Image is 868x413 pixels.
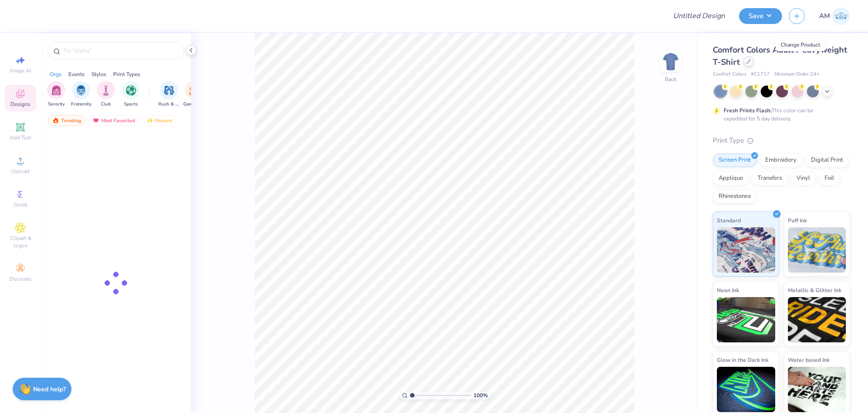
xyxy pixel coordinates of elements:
span: Rush & Bid [158,101,179,108]
span: Comfort Colors Adult Heavyweight T-Shirt [713,44,847,67]
span: Minimum Order: 24 + [774,71,820,78]
div: Change Product [776,38,825,51]
img: Metallic & Glitter Ink [788,297,846,342]
img: Puff Ink [788,227,846,273]
strong: Fresh Prints Flash: [724,107,772,114]
span: Designs [10,101,30,108]
span: Club [101,101,111,108]
span: Water based Ink [788,355,830,365]
img: Game Day Image [189,85,199,96]
div: Styles [91,70,106,78]
div: Most Favorited [88,115,139,126]
div: Screen Print [713,154,757,167]
span: Upload [11,168,29,175]
span: # C1717 [751,71,770,78]
span: Greek [14,201,28,208]
span: Comfort Colors [713,71,746,78]
button: filter button [122,81,140,108]
strong: Need help? [33,385,66,394]
div: Embroidery [759,154,802,167]
span: Fraternity [71,101,91,108]
div: Digital Print [805,154,849,167]
img: Back [662,53,680,71]
span: Neon Ink [717,285,739,295]
div: Foil [819,172,840,185]
div: Print Types [113,70,140,78]
span: Clipart & logos [5,235,36,249]
input: Try "Alpha" [62,46,178,55]
span: Glow in the Dark Ink [717,355,768,365]
a: AM [819,7,850,25]
img: Sports Image [126,85,136,96]
div: Orgs [50,70,62,78]
div: Print Type [713,135,850,146]
span: AM [819,11,830,21]
button: filter button [97,81,115,108]
div: Events [68,70,85,78]
img: Club Image [101,85,111,96]
div: filter for Fraternity [71,81,91,108]
div: This color can be expedited for 5 day delivery. [724,106,835,123]
div: Applique [713,172,749,185]
span: Metallic & Glitter Ink [788,285,841,295]
img: Neon Ink [717,297,775,342]
div: filter for Game Day [183,81,204,108]
img: Newest.gif [146,117,153,124]
span: Sorority [48,101,65,108]
img: most_fav.gif [92,117,100,124]
div: Trending [48,115,86,126]
div: filter for Sports [122,81,140,108]
img: trending.gif [52,117,59,124]
div: Newest [142,115,176,126]
img: Rush & Bid Image [164,85,174,96]
img: Water based Ink [788,367,846,412]
button: filter button [71,81,91,108]
span: Add Text [10,134,31,141]
input: Untitled Design [666,7,732,25]
span: Image AI [10,67,31,74]
div: filter for Club [97,81,115,108]
span: Sports [124,101,138,108]
img: Glow in the Dark Ink [717,367,775,412]
div: Back [665,75,677,83]
span: Puff Ink [788,216,807,225]
div: Vinyl [791,172,816,185]
button: Save [739,8,782,24]
div: filter for Rush & Bid [158,81,179,108]
span: 100 % [473,391,488,399]
div: filter for Sorority [47,81,65,108]
button: filter button [183,81,204,108]
img: Arvi Mikhail Parcero [832,7,850,25]
div: Rhinestones [713,190,757,203]
img: Sorority Image [51,85,62,96]
button: filter button [158,81,179,108]
span: Decorate [10,275,31,283]
button: filter button [47,81,65,108]
span: Game Day [183,101,204,108]
div: Transfers [752,172,788,185]
img: Standard [717,227,775,273]
span: Standard [717,216,741,225]
img: Fraternity Image [76,85,86,96]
